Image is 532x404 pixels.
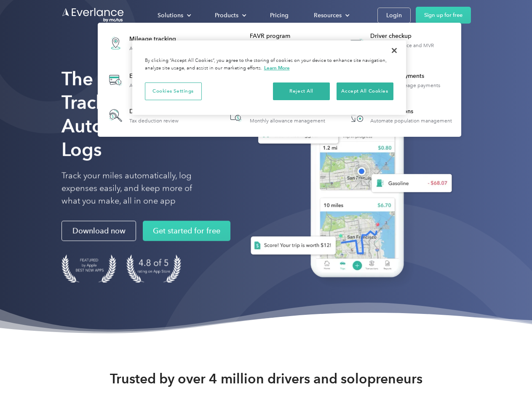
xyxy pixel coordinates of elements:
a: Download now [61,221,136,241]
a: Expense trackingAutomatic transaction logs [102,65,194,96]
div: Tax deduction review [129,118,179,124]
a: Mileage trackingAutomatic mileage logs [102,28,188,58]
p: Track your miles automatically, log expenses easily, and keep more of what you make, all in one app [61,170,212,207]
div: Products [206,8,253,23]
a: Driver checkupLicense, insurance and MVR verification [343,28,457,58]
a: More information about your privacy, opens in a new tab [264,65,290,71]
a: Get started for free [143,221,230,241]
div: Solutions [158,10,183,21]
a: Go to homepage [61,7,125,23]
a: Deduction finderTax deduction review [102,102,183,129]
div: Products [215,10,238,21]
div: Automatic mileage logs [129,45,184,51]
img: 4.9 out of 5 stars on the app store [126,255,181,283]
div: Automatic transaction logs [129,82,190,88]
button: Reject All [273,82,330,100]
a: FAVR programFixed & Variable Rate reimbursement design & management [222,28,337,58]
div: Deduction finder [129,107,179,116]
div: FAVR program [250,32,336,40]
strong: Trusted by over 4 million drivers and solopreneurs [110,370,422,387]
button: Cookies Settings [145,82,202,100]
div: License, insurance and MVR verification [370,43,457,54]
div: HR Integrations [370,107,452,116]
div: Privacy [132,40,406,115]
button: Close [385,41,404,60]
a: Sign up for free [416,7,471,24]
img: Everlance, mileage tracker app, expense tracking app [237,80,459,290]
div: By clicking “Accept All Cookies”, you agree to the storing of cookies on your device to enhance s... [145,57,393,72]
a: Pricing [262,8,297,23]
nav: Products [98,23,461,137]
div: Automate population management [370,118,452,124]
div: Solutions [149,8,198,23]
div: Login [386,10,402,21]
div: Resources [305,8,356,23]
button: Accept All Cookies [337,82,393,100]
div: Expense tracking [129,72,190,80]
div: Driver checkup [370,32,457,40]
a: Accountable planMonthly allowance management [222,102,329,129]
a: HR IntegrationsAutomate population management [343,102,456,129]
div: Cookie banner [132,40,406,115]
div: Mileage tracking [129,35,184,43]
div: Monthly allowance management [250,118,325,124]
img: Badge for Featured by Apple Best New Apps [61,255,116,283]
div: Pricing [270,10,289,21]
a: Login [377,8,411,23]
div: Resources [314,10,342,21]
